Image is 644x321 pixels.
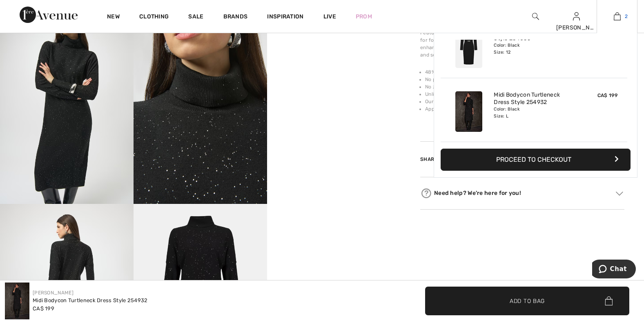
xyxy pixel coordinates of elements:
img: Bag.svg [605,296,613,305]
span: Add to Bag [510,296,545,305]
img: Midi Bodycon Turtleneck Dress Style 254932 [5,283,29,319]
img: Arrow2.svg [616,191,623,195]
img: My Bag [614,11,621,21]
button: Add to Bag [425,287,629,315]
a: Brands [223,13,248,22]
img: search the website [532,11,539,21]
img: My Info [573,11,580,21]
button: Proceed to Checkout [441,149,631,171]
span: 2 [625,13,628,20]
li: No zipper [425,83,624,90]
li: Unlined [425,90,624,98]
a: Sign In [573,12,580,20]
div: Midi Bodycon Turtleneck Dress Style 254932 [33,296,148,305]
a: Sale [188,13,203,22]
li: 48% Polyester, 36% Viscose Rayon, 16% Nylon [425,68,624,76]
div: Color: Black Size: 12 [494,42,574,55]
div: Experience the elegance of [PERSON_NAME] with this stunning midi bodycon dress. Featuring a sophi... [420,22,624,59]
span: CA$ 199 [33,305,54,312]
span: Share [420,156,437,162]
span: CA$ 199 [597,93,617,98]
a: Clothing [139,13,169,22]
a: Live [323,12,336,21]
a: Prom [356,12,372,21]
div: Color: Black Size: L [494,106,574,119]
a: [PERSON_NAME] [33,290,74,296]
img: Midi Bodycon Turtleneck Dress Style 254932. 4 [134,3,267,204]
img: 1ère Avenue [20,7,78,23]
a: New [107,13,120,22]
iframe: Opens a widget where you can chat to one of our agents [592,260,636,280]
a: 2 [597,11,637,21]
li: Approximate length (size 12): 46" - 117 cm [425,105,624,113]
img: Midi Bodycon Turtleneck Dress Style 254932 [455,91,482,132]
img: Knee-Length Sheath Dress Style 254053 [455,27,482,68]
div: Need help? We're here for you! [420,187,624,199]
video: Your browser does not support the video tag. [267,3,401,70]
li: No pockets [425,76,624,83]
li: Our model is 5'9"/175 cm and wears a size 6. [425,98,624,105]
a: Midi Bodycon Turtleneck Dress Style 254932 [494,91,574,106]
span: Inspiration [267,13,303,22]
div: [PERSON_NAME] [556,23,596,32]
